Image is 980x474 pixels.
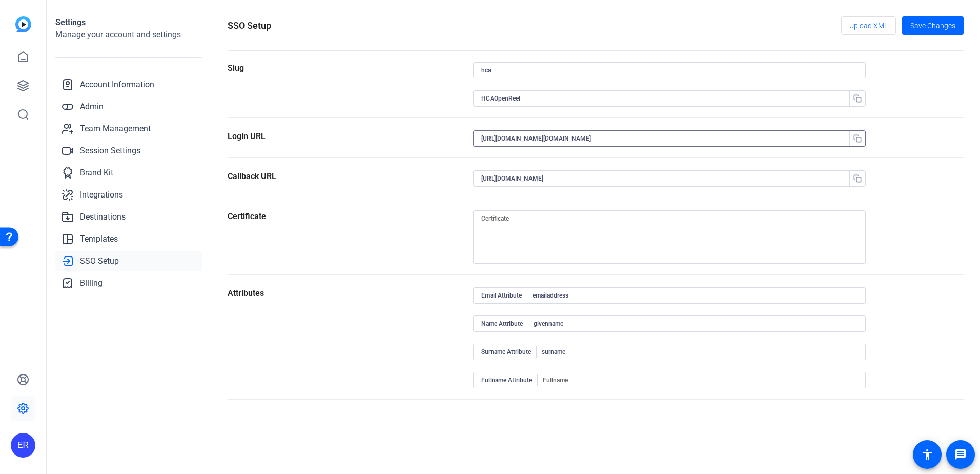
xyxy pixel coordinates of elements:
span: Team Management [80,123,151,135]
label: Certificate [228,211,266,221]
span: Account Information [80,78,154,91]
span: Name Attribute [481,318,528,330]
mat-icon: accessibility [921,448,933,461]
label: Login URL [228,131,266,141]
h2: Manage your account and settings [55,29,202,41]
span: SSO Setup [80,255,119,267]
a: Destinations [55,207,202,227]
input: Email [533,289,857,302]
span: Save Changes [910,21,955,31]
span: Admin [80,101,104,113]
img: blue-gradient.svg [15,16,31,32]
a: Team Management [55,118,202,139]
h1: SSO Setup [228,18,271,33]
input: Fullname [543,374,857,386]
div: ER [11,433,35,458]
span: Integrations [80,189,123,201]
input: Callback URL [481,172,847,185]
input: Name [534,318,857,330]
input: Slug [481,64,857,76]
span: Session Settings [80,145,140,157]
a: SSO Setup [55,251,202,271]
span: Brand Kit [80,167,113,179]
a: Billing [55,273,202,293]
a: Account Information [55,74,202,95]
input: Surname [542,346,857,358]
mat-icon: message [954,448,967,461]
span: Fullname Attribute [481,374,538,386]
span: Email Attribute [481,289,527,302]
input: Login URL [481,132,847,145]
label: Attributes [228,288,264,298]
span: Billing [80,277,103,289]
input: Identifier [481,92,847,105]
a: Templates [55,229,202,249]
span: Templates [80,233,118,245]
button: Upload XML [841,16,896,35]
a: Brand Kit [55,163,202,183]
a: Session Settings [55,141,202,161]
h1: Settings [55,16,202,29]
a: Admin [55,96,202,117]
label: Slug [228,63,244,73]
a: Integrations [55,185,202,205]
span: Upload XML [849,16,888,35]
label: Callback URL [228,171,276,181]
span: Destinations [80,211,126,223]
button: Save Changes [902,16,964,35]
span: Surname Attribute [481,346,537,358]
